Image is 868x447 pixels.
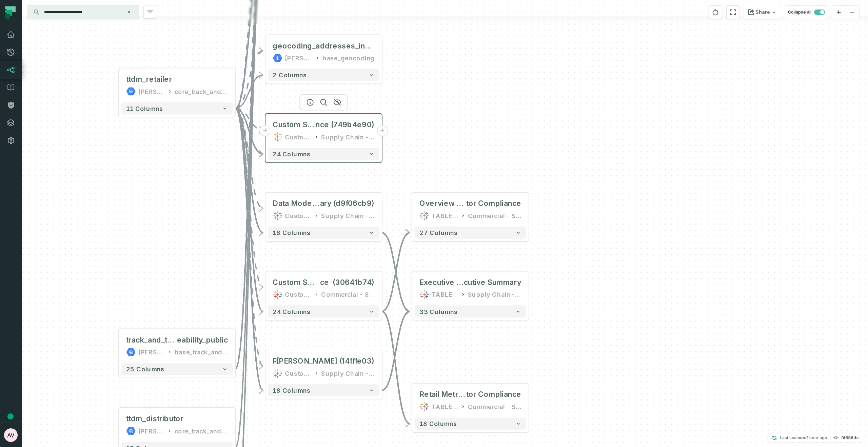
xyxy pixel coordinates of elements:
g: Edge from 94ccf5446cf426c2e20b7f21463cdeb9 to 7ba2c6e67258bcc67b357f6f8abb7883 [235,109,263,154]
button: + [260,125,271,136]
div: geocoding_addresses_input [273,41,374,51]
button: zoom out [846,6,859,19]
span: Overview @ T+T Distribu [419,199,466,209]
span: 33 columns [419,308,458,315]
button: zoom in [832,6,846,19]
span: [PERSON_NAME] (14fffe03) [276,356,375,366]
span: 18 columns [273,229,310,236]
div: Supply Chain - Sandbox [468,290,521,299]
div: Executive Report @ T+T Executive Summary [419,277,521,287]
div: base_track_and_trace [175,347,228,357]
div: CustomSQL [285,290,312,299]
div: juul-warehouse [138,426,165,436]
div: core_track_and_trace [175,426,228,436]
span: tor Compliance [466,390,521,400]
div: TABLEAU [432,290,458,299]
span: eability_public [177,335,228,345]
div: Custom SQL Query @ T+T Distributor Compliance (30641b74) [273,277,374,287]
div: juul-warehouse [285,53,313,63]
div: CustomSQL [285,132,312,142]
span: Data Model Hits @ T+T Executive Summ [273,199,320,209]
span: 18 columns [273,387,310,394]
button: Collapse all [785,5,828,19]
div: CustomSQL [285,368,312,378]
span: 11 columns [126,105,163,112]
g: Edge from 94ccf5446cf426c2e20b7f21463cdeb9 to c1e8d3a2e1d32ffef4fc7d2dcfc6d8a3 [235,109,263,209]
div: juul-warehouse [138,86,165,96]
div: juul-warehouse [138,347,165,357]
span: Retail Data @ T+T Executive Sum [273,356,276,366]
button: Share [744,5,781,19]
relative-time: Aug 11, 2025, 11:50 AM EDT [807,435,827,440]
g: Edge from 94ccf5446cf426c2e20b7f21463cdeb9 to 7ba2c6e67258bcc67b357f6f8abb7883 [235,109,263,130]
div: Commercial - Sandbox [468,402,521,412]
div: Supply Chain - Sandbox [321,368,374,378]
span: Custom SQL Query @ T+T Distributor Complia [273,120,316,130]
g: Edge from 93eeca998c575cd312f9822e9ffbedf2 to 8858addeac321fd75a86c3d303a0b15a [382,233,410,311]
span: 27 columns [419,229,458,236]
span: ary (d9f06cb9) [320,199,375,209]
span: cutive Summary [464,277,521,287]
div: base_geocoding [322,53,375,63]
g: Edge from 94ccf5446cf426c2e20b7f21463cdeb9 to 93eeca998c575cd312f9822e9ffbedf2 [235,109,263,312]
div: ttdm_distributor [126,414,184,424]
g: Edge from 94ccf5446cf426c2e20b7f21463cdeb9 to c1e8d3a2e1d32ffef4fc7d2dcfc6d8a3 [235,109,263,233]
div: ttdm_retailer [126,74,172,84]
div: Retail Metrics @ T+T Distributor Compliance [419,390,521,400]
span: 18 columns [419,420,457,427]
span: Retail Metrics @ T+T Distribu [419,390,466,400]
div: TABLEAU [432,211,458,221]
span: Executive Report @ T+T Exe [419,277,463,287]
div: Supply Chain - Sandbox [321,132,374,142]
g: Edge from 94ccf5446cf426c2e20b7f21463cdeb9 to 93eeca998c575cd312f9822e9ffbedf2 [235,109,263,287]
button: Clear search query [125,9,132,16]
span: 2 columns [273,72,307,79]
h4: 0f686de [841,436,859,440]
div: CustomSQL [285,211,312,221]
g: Edge from 6d5be52b0abe3885364da42111d72c61 to d20f5bd9578f59e7e3c7ec3292619462 [382,311,410,390]
div: TABLEAU [432,402,458,412]
div: Commercial - Sandbox [468,211,521,221]
span: 24 columns [273,150,310,157]
span: tor Compliance [466,199,521,209]
button: Last scanned[DATE] 11:50:07 AM0f686de [768,434,863,442]
div: track_and_trace_traceability_public [126,335,228,345]
div: core_track_and_trace [175,86,228,96]
g: Edge from 94ccf5446cf426c2e20b7f21463cdeb9 to 6d5be52b0abe3885364da42111d72c61 [235,109,263,366]
span: Custom SQL Query @ T+T Distributor Complian [273,277,320,287]
g: Edge from 94ccf5446cf426c2e20b7f21463cdeb9 to 3586e525bd759fa90122a46a40747b6a [235,51,263,109]
span: track_and_trace_trac [126,335,177,345]
img: avatar of Abhiraj Vinnakota [4,428,18,442]
p: Last scanned [780,434,827,441]
span: nce (749b4e90) [316,120,374,130]
div: Custom SQL Query @ T+T Distributor Compliance (749b4e90) [273,120,374,130]
div: Retail Data @ T+T Executive Summary (14fffe03) [273,356,374,366]
div: Tooltip anchor [7,413,14,420]
g: Edge from 94ccf5446cf426c2e20b7f21463cdeb9 to 3586e525bd759fa90122a46a40747b6a [235,75,263,108]
span: 25 columns [126,365,164,372]
button: + [377,125,388,136]
div: Overview @ T+T Distributor Compliance [419,199,521,209]
div: Data Model Hits @ T+T Executive Summary (d9f06cb9) [273,199,374,209]
g: Edge from 94ccf5446cf426c2e20b7f21463cdeb9 to 6d5be52b0abe3885364da42111d72c61 [235,109,263,390]
div: Supply Chain - Sandbox [321,211,374,221]
span: ce (30641b74) [320,277,375,287]
div: Commercial - Sandbox [321,290,374,299]
span: 24 columns [273,308,310,315]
